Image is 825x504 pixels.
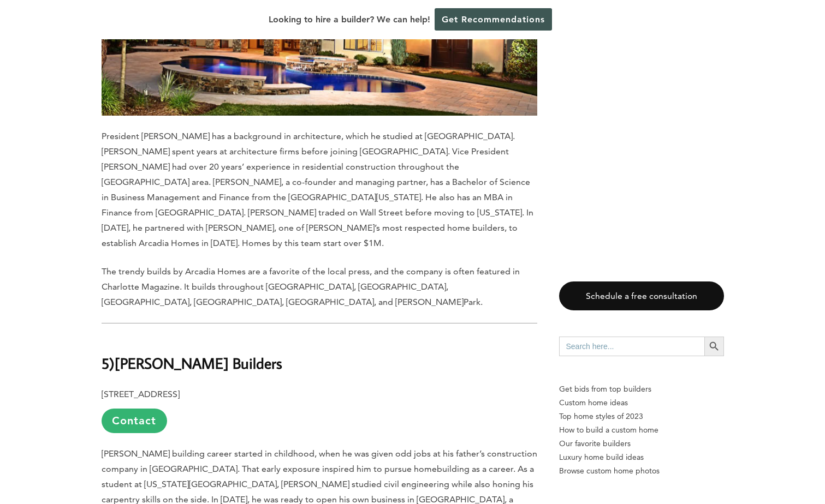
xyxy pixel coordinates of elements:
[102,131,533,248] span: President [PERSON_NAME] has a background in architecture, which he studied at [GEOGRAPHIC_DATA]. ...
[102,266,520,307] span: The trendy builds by Arcadia Homes are a favorite of the local press, and the company is often fe...
[559,396,724,410] a: Custom home ideas
[559,382,724,396] p: Get bids from top builders
[559,451,724,464] a: Luxury home build ideas
[559,464,724,478] a: Browse custom home photos
[102,409,167,433] a: Contact
[559,437,724,451] a: Our favorite builders
[559,423,724,437] a: How to build a custom home
[708,340,720,352] svg: Search
[559,410,724,423] a: Top home styles of 2023
[435,8,552,31] a: Get Recommendations
[559,281,724,310] a: Schedule a free consultation
[464,297,483,307] span: Park.
[559,337,704,356] input: Search here...
[102,353,115,373] b: 5)
[102,387,537,433] p: [STREET_ADDRESS]
[115,353,282,373] b: [PERSON_NAME] Builders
